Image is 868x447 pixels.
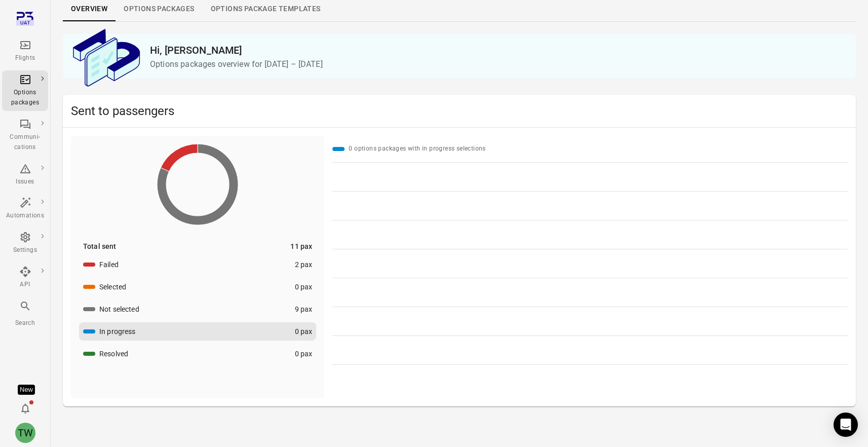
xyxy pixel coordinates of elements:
div: Tooltip anchor [18,385,35,395]
div: 0 pax [295,349,313,359]
div: 2 pax [295,259,313,270]
h2: Sent to passengers [71,103,848,119]
div: In progress [99,326,136,337]
p: Options packages overview for [DATE] – [DATE] [150,58,848,70]
div: API [6,280,44,290]
div: Selected [99,282,126,292]
a: Automations [2,194,48,224]
div: 11 pax [290,241,312,251]
div: Failed [99,259,119,270]
button: Not selected9 pax [79,300,316,318]
div: Options packages [6,88,44,108]
a: API [2,263,48,293]
div: 9 pax [295,304,313,314]
button: Notifications [15,398,35,419]
a: Settings [2,228,48,258]
a: Flights [2,36,48,66]
div: Not selected [99,304,139,314]
div: Automations [6,211,44,221]
div: Settings [6,245,44,255]
div: TW [15,423,35,443]
button: In progress0 pax [79,322,316,341]
div: Open Intercom Messenger [834,413,858,437]
div: Communi-cations [6,132,44,153]
div: Issues [6,177,44,187]
h2: Hi, [PERSON_NAME] [150,42,848,58]
button: Tony Wang [11,419,40,447]
a: Issues [2,160,48,190]
div: 0 options packages with in progress selections [349,144,485,154]
div: 0 pax [295,282,313,292]
button: Selected0 pax [79,278,316,296]
div: Resolved [99,349,128,359]
div: Total sent [83,241,117,251]
div: Flights [6,53,44,63]
div: Search [6,318,44,328]
button: Failed2 pax [79,255,316,274]
a: Communi-cations [2,115,48,156]
div: 0 pax [295,326,313,337]
a: Options packages [2,70,48,111]
button: Resolved0 pax [79,345,316,363]
button: Search [2,297,48,331]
